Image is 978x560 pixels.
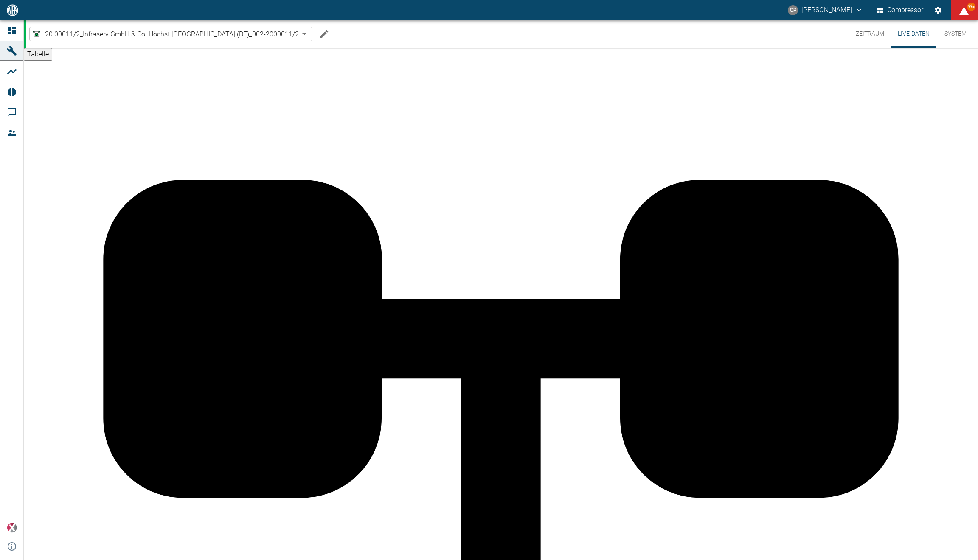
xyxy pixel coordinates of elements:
img: Xplore Logo [7,523,17,533]
button: christoph.palm@neuman-esser.com [787,3,864,18]
button: Compressor [875,3,925,18]
span: 20.00011/2_Infraserv GmbH & Co. Höchst [GEOGRAPHIC_DATA] (DE)_002-2000011/2 [45,29,299,39]
button: Live-Daten [891,20,936,48]
button: Zeitraum [849,20,891,48]
button: Machine bearbeiten [316,25,333,42]
a: 20.00011/2_Infraserv GmbH & Co. Höchst [GEOGRAPHIC_DATA] (DE)_002-2000011/2 [31,29,299,39]
span: 99+ [967,3,975,11]
button: Tabelle [24,48,52,61]
div: CP [788,5,798,15]
button: Einstellungen [930,3,946,18]
img: logo [6,4,19,16]
button: System [936,20,975,48]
